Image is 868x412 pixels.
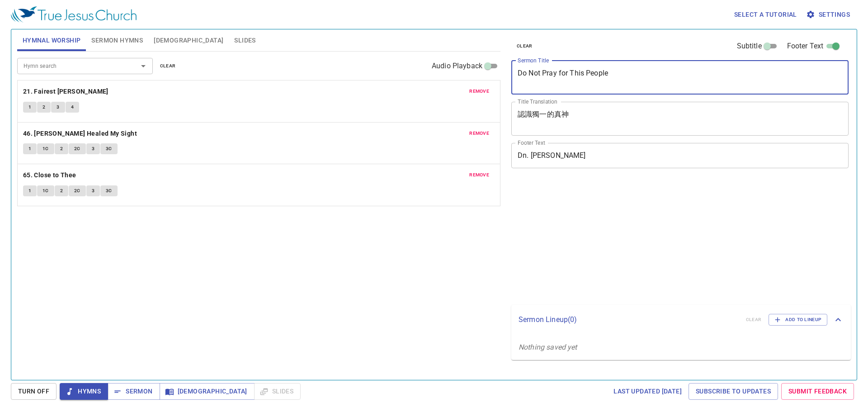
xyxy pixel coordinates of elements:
a: Subscribe to Updates [689,383,778,400]
button: Hymns [60,383,108,400]
span: Last updated [DATE] [613,386,682,397]
button: remove [464,128,495,139]
button: remove [464,86,495,97]
button: 3 [86,185,100,196]
textarea: 認識獨一的真神 [518,110,842,127]
span: remove [469,87,489,95]
button: 1 [23,185,37,196]
span: 1 [28,187,31,195]
a: Last updated [DATE] [610,383,685,400]
span: 2C [74,145,80,153]
button: 21. Fairest [PERSON_NAME] [23,86,110,97]
button: 2 [37,102,51,113]
span: 1 [28,103,31,111]
span: Settings [808,9,850,20]
button: 1C [37,185,54,196]
span: 2 [42,103,45,111]
span: clear [517,42,533,50]
b: 46. [PERSON_NAME] Healed My Sight [23,128,137,139]
span: 3 [92,187,94,195]
i: Nothing saved yet [519,343,577,351]
span: 2 [60,187,63,195]
button: 3 [86,143,100,154]
span: Turn Off [18,386,49,397]
span: 2 [60,145,63,153]
button: Sermon [108,383,160,400]
button: 1 [23,102,37,113]
span: Sermon Hymns [91,35,143,46]
span: 1C [42,187,49,195]
b: 65. Close to Thee [23,170,76,181]
button: Select a tutorial [731,6,801,23]
button: remove [464,170,495,180]
span: remove [469,171,489,179]
span: Submit Feedback [788,386,847,397]
button: [DEMOGRAPHIC_DATA] [160,383,255,400]
span: 3 [57,103,59,111]
span: clear [160,62,176,70]
span: Select a tutorial [734,9,797,20]
button: 1 [23,143,37,154]
span: Subtitle [737,41,762,52]
span: remove [469,129,489,137]
button: Turn Off [11,383,57,400]
textarea: Do Not Pray for This People [518,69,842,86]
span: Subscribe to Updates [696,386,771,397]
span: [DEMOGRAPHIC_DATA] [167,386,247,397]
button: 46. [PERSON_NAME] Healed My Sight [23,128,139,139]
span: 1C [42,145,49,153]
a: Submit Feedback [781,383,854,400]
b: 21. Fairest [PERSON_NAME] [23,86,108,97]
span: Hymns [67,386,101,397]
span: Add to Lineup [774,316,821,324]
img: True Jesus Church [11,6,137,23]
span: 3C [106,145,112,153]
button: clear [155,61,181,71]
button: 2 [55,185,68,196]
div: Sermon Lineup(0)clearAdd to Lineup [511,305,851,335]
span: Slides [234,35,255,46]
p: Sermon Lineup ( 0 ) [519,314,739,325]
iframe: from-child [508,178,782,301]
button: 2C [69,185,86,196]
span: Footer Text [787,41,824,52]
button: Open [137,60,150,72]
span: [DEMOGRAPHIC_DATA] [154,35,223,46]
span: Sermon [115,386,152,397]
span: Hymnal Worship [23,35,81,46]
button: 65. Close to Thee [23,170,78,181]
button: 1C [37,143,54,154]
span: 1 [28,145,31,153]
button: clear [511,41,538,52]
span: 3C [106,187,112,195]
span: 2C [74,187,80,195]
button: 3C [100,143,118,154]
button: 2C [69,143,86,154]
span: 4 [71,103,74,111]
span: 3 [92,145,94,153]
button: Settings [804,6,854,23]
button: 4 [66,102,79,113]
button: 3 [51,102,65,113]
button: 3C [100,185,118,196]
button: Add to Lineup [769,314,827,326]
span: Audio Playback [432,61,482,71]
button: 2 [55,143,68,154]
